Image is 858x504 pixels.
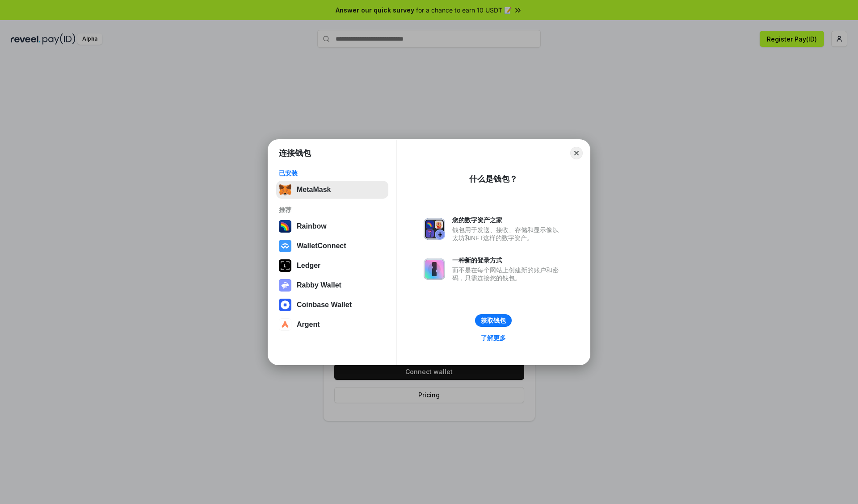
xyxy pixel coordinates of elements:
[297,262,320,270] div: Ledger
[279,169,386,177] div: 已安装
[276,181,388,199] button: MetaMask
[469,174,517,184] div: 什么是钱包？
[297,186,331,194] div: MetaMask
[279,279,291,292] img: svg+xml,%3Csvg%20xmlns%3D%22http%3A%2F%2Fwww.w3.org%2F2000%2Fsvg%22%20fill%3D%22none%22%20viewBox...
[297,281,341,289] div: Rabby Wallet
[297,242,346,250] div: WalletConnect
[297,321,320,329] div: Argent
[297,301,352,309] div: Coinbase Wallet
[297,222,327,230] div: Rainbow
[475,314,512,327] button: 获取钱包
[424,218,445,240] img: svg+xml,%3Csvg%20xmlns%3D%22http%3A%2F%2Fwww.w3.org%2F2000%2Fsvg%22%20fill%3D%22none%22%20viewBox...
[279,318,291,331] img: svg+xml,%3Csvg%20width%3D%2228%22%20height%3D%2228%22%20viewBox%3D%220%200%2028%2028%22%20fill%3D...
[452,226,563,242] div: 钱包用于发送、接收、存储和显示像以太坊和NFT这样的数字资产。
[279,259,291,272] img: svg+xml,%3Csvg%20xmlns%3D%22http%3A%2F%2Fwww.w3.org%2F2000%2Fsvg%22%20width%3D%2228%22%20height%3...
[475,332,511,344] a: 了解更多
[279,183,291,196] img: svg+xml,%3Csvg%20fill%3D%22none%22%20height%3D%2233%22%20viewBox%3D%220%200%2035%2033%22%20width%...
[452,266,563,282] div: 而不是在每个网站上创建新的账户和密码，只需连接您的钱包。
[279,206,386,214] div: 推荐
[276,257,388,275] button: Ledger
[452,256,563,264] div: 一种新的登录方式
[481,334,506,342] div: 了解更多
[279,240,291,252] img: svg+xml,%3Csvg%20width%3D%2228%22%20height%3D%2228%22%20viewBox%3D%220%200%2028%2028%22%20fill%3D...
[279,220,291,233] img: svg+xml,%3Csvg%20width%3D%22120%22%20height%3D%22120%22%20viewBox%3D%220%200%20120%20120%22%20fil...
[279,148,311,158] h1: 连接钱包
[276,296,388,314] button: Coinbase Wallet
[570,147,583,159] button: Close
[452,216,563,224] div: 您的数字资产之家
[481,317,506,325] div: 获取钱包
[424,258,445,280] img: svg+xml,%3Csvg%20xmlns%3D%22http%3A%2F%2Fwww.w3.org%2F2000%2Fsvg%22%20fill%3D%22none%22%20viewBox...
[276,237,388,255] button: WalletConnect
[276,276,388,294] button: Rabby Wallet
[279,299,291,311] img: svg+xml,%3Csvg%20width%3D%2228%22%20height%3D%2228%22%20viewBox%3D%220%200%2028%2028%22%20fill%3D...
[276,316,388,333] button: Argent
[276,217,388,235] button: Rainbow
